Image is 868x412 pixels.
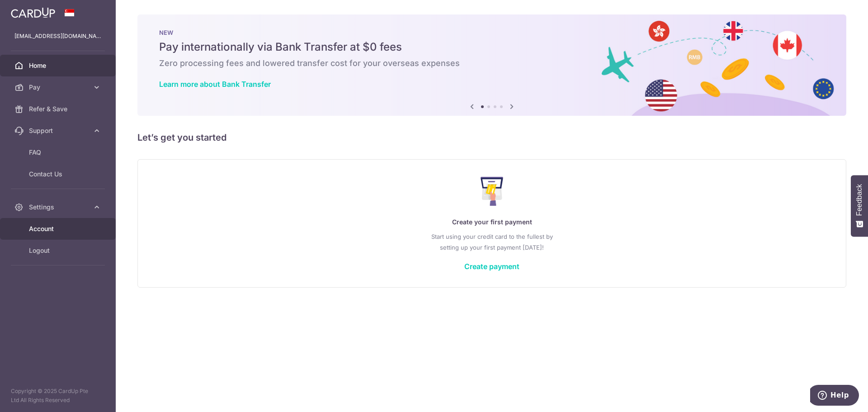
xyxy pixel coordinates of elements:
p: Start using your credit card to the fullest by setting up your first payment [DATE]! [156,231,828,253]
h6: Zero processing fees and lowered transfer cost for your overseas expenses [159,58,825,69]
span: Logout [29,246,89,255]
span: FAQ [29,148,89,157]
span: Feedback [855,184,863,216]
a: Create payment [464,262,519,271]
iframe: Opens a widget where you can find more information [810,385,859,407]
img: Bank transfer banner [137,14,846,116]
h5: Pay internationally via Bank Transfer at $0 fees [159,40,825,54]
button: Feedback - Show survey [851,175,868,237]
h5: Let’s get you started [137,130,846,145]
p: [EMAIL_ADDRESS][DOMAIN_NAME] [14,32,101,41]
p: Create your first payment [156,217,828,227]
p: NEW [159,29,825,36]
img: CardUp [11,7,55,18]
span: Support [29,126,89,135]
span: Pay [29,83,89,92]
img: Make Payment [481,177,504,206]
span: Settings [29,203,89,212]
span: Home [29,61,89,70]
span: Contact Us [29,170,89,179]
a: Learn more about Bank Transfer [159,80,271,89]
span: Refer & Save [29,104,89,114]
span: Account [29,224,89,233]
